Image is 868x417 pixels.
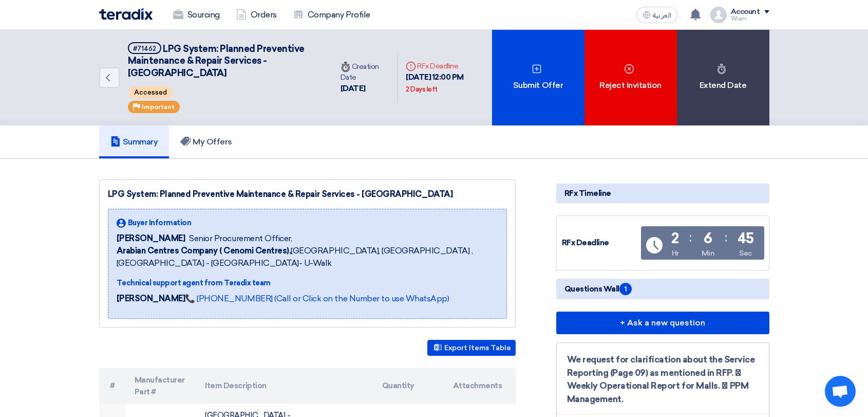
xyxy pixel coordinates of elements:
[567,353,759,406] div: We request for clarification about the Service Reporting (Page 09) as mentioned in RFP.  Weekly ...
[185,294,449,303] a: 📞 [PHONE_NUMBER] (Call or Click on the Number to use WhatsApp)
[169,125,243,158] a: My Offers
[492,30,584,125] div: Submit Offer
[672,248,679,259] div: Hr
[562,237,639,249] div: RFx Deadline
[556,312,769,334] button: + Ask a new question
[142,103,175,111] span: Important
[702,248,715,259] div: Min
[99,125,169,158] a: Summary
[110,137,158,147] h5: Summary
[739,248,752,259] div: Sec
[129,86,172,98] span: Accessed
[128,217,192,228] span: Buyer Information
[671,231,679,246] div: 2
[228,4,285,26] a: Orders
[653,12,671,19] span: العربية
[133,45,156,52] div: #71462
[725,228,727,247] div: :
[117,245,498,269] span: [GEOGRAPHIC_DATA], [GEOGRAPHIC_DATA] ,[GEOGRAPHIC_DATA] - [GEOGRAPHIC_DATA]- U-Walk
[677,30,769,125] div: Extend Date
[636,7,677,23] button: العربية
[99,8,153,20] img: Teradix logo
[584,30,677,125] div: Reject Invitation
[108,188,507,201] div: LPG System: Planned Preventive Maintenance & Repair Services - [GEOGRAPHIC_DATA]
[374,368,445,404] th: Quantity
[704,231,712,246] div: 6
[180,137,232,147] h5: My Offers
[117,246,291,256] b: Arabian Centres Company ( Cenomi Centres),
[556,184,769,203] div: RFx Timeline
[165,4,228,26] a: Sourcing
[427,340,516,356] button: Export Items Table
[117,294,185,303] strong: [PERSON_NAME]
[825,376,856,407] div: Open chat
[406,71,483,95] div: [DATE] 12:00 PM
[128,43,305,79] span: LPG System: Planned Preventive Maintenance & Repair Services - [GEOGRAPHIC_DATA]
[99,368,126,404] th: #
[710,7,727,23] img: profile_test.png
[406,61,483,71] div: RFx Deadline
[445,368,516,404] th: Attachments
[189,232,292,245] span: Senior Procurement Officer,
[738,231,754,246] div: 45
[731,8,760,16] div: Account
[285,4,379,26] a: Company Profile
[117,278,498,288] div: Technical support agent from Teradix team
[197,368,374,404] th: Item Description
[126,368,197,404] th: Manufacturer Part #
[564,283,632,295] span: Questions Wall
[341,83,389,95] div: [DATE]
[341,61,389,83] div: Creation Date
[406,84,438,95] div: 2 Days left
[619,283,632,295] span: 1
[117,232,185,245] span: [PERSON_NAME]
[128,42,320,79] h5: LPG System: Planned Preventive Maintenance & Repair Services - Central & Eastern Malls
[689,228,692,247] div: :
[731,16,769,22] div: Wiam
